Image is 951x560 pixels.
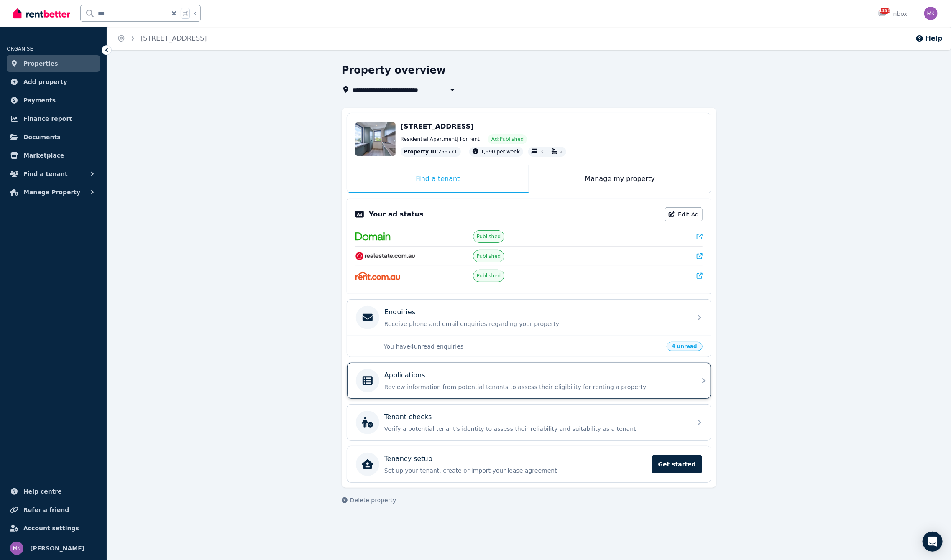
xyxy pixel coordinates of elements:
[7,92,100,109] a: Payments
[23,150,64,160] span: Marketplace
[529,165,711,193] div: Manage my property
[347,446,711,482] a: Tenancy setupSet up your tenant, create or import your lease agreementGet started
[7,110,100,127] a: Finance report
[369,209,423,219] p: Your ad status
[384,383,687,391] p: Review information from potential tenants to assess their eligibility for renting a property
[7,147,100,164] a: Marketplace
[23,59,58,69] span: Properties
[540,149,543,155] span: 3
[665,207,703,221] a: Edit Ad
[7,46,33,52] span: ORGANISE
[7,129,100,145] a: Documents
[23,169,68,179] span: Find a tenant
[141,34,207,42] a: [STREET_ADDRESS]
[23,114,72,124] span: Finance report
[193,10,196,17] span: k
[401,122,474,130] span: [STREET_ADDRESS]
[477,272,501,279] span: Published
[401,136,480,143] span: Residential Apartment | For rent
[347,165,529,193] div: Find a tenant
[404,148,437,155] span: Property ID
[13,7,70,20] img: RentBetter
[10,542,23,555] img: Maor Kirsner
[915,33,943,43] button: Help
[23,132,61,142] span: Documents
[560,149,563,155] span: 2
[342,64,446,77] h1: Property overview
[384,307,415,317] p: Enquiries
[355,252,415,260] img: RealEstate.com.au
[30,543,84,553] span: [PERSON_NAME]
[477,253,501,260] span: Published
[23,505,69,515] span: Refer a friend
[347,405,711,440] a: Tenant checksVerify a potential tenant's identity to assess their reliability and suitability as ...
[384,370,425,380] p: Applications
[7,55,100,72] a: Properties
[7,165,100,182] button: Find a tenant
[7,74,100,90] a: Add property
[23,486,62,496] span: Help centre
[23,77,67,87] span: Add property
[384,454,432,464] p: Tenancy setup
[7,520,100,537] a: Account settings
[667,342,703,351] span: 4 unread
[477,233,501,240] span: Published
[23,523,79,533] span: Account settings
[923,532,943,552] div: Open Intercom Messenger
[347,363,711,399] a: ApplicationsReview information from potential tenants to assess their eligibility for renting a p...
[342,496,396,504] button: Delete property
[652,455,702,473] span: Get started
[384,425,687,433] p: Verify a potential tenant's identity to assess their reliability and suitability as a tenant
[481,149,520,155] span: 1,990 per week
[384,412,432,422] p: Tenant checks
[401,147,461,157] div: : 259771
[23,187,80,197] span: Manage Property
[384,342,662,351] p: You have 4 unread enquiries
[7,483,100,500] a: Help centre
[355,232,391,241] img: Domain.com.au
[350,496,396,504] span: Delete property
[878,10,908,18] div: Inbox
[880,8,890,14] span: 1351
[7,184,100,201] button: Manage Property
[384,466,647,475] p: Set up your tenant, create or import your lease agreement
[107,27,217,50] nav: Breadcrumb
[355,272,400,280] img: Rent.com.au
[347,300,711,336] a: EnquiriesReceive phone and email enquiries regarding your property
[924,7,938,20] img: Maor Kirsner
[384,320,687,328] p: Receive phone and email enquiries regarding your property
[7,501,100,518] a: Refer a friend
[491,136,524,143] span: Ad: Published
[23,95,56,105] span: Payments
